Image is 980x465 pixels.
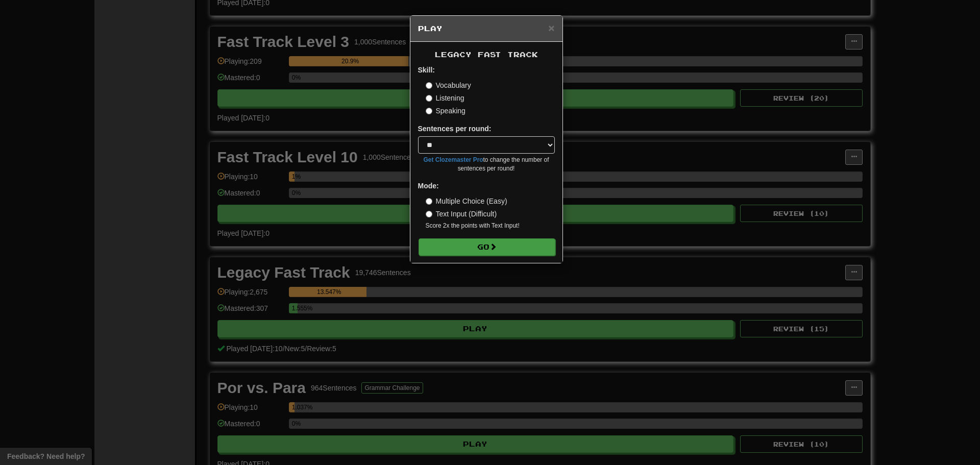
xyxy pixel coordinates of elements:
[426,80,471,90] label: Vocabulary
[426,222,555,230] small: Score 2x the points with Text Input !
[424,156,483,163] a: Get Clozemaster Pro
[418,66,435,74] strong: Skill:
[418,182,439,190] strong: Mode:
[419,238,555,256] button: Go
[426,106,465,116] label: Speaking
[548,22,554,34] span: ×
[426,108,432,114] input: Speaking
[426,95,432,102] input: Listening
[548,22,554,33] button: Close
[426,93,464,103] label: Listening
[426,211,432,217] input: Text Input (Difficult)
[426,196,507,206] label: Multiple Choice (Easy)
[426,209,497,219] label: Text Input (Difficult)
[435,50,538,59] span: Legacy Fast Track
[418,156,555,173] small: to change the number of sentences per round!
[426,198,432,205] input: Multiple Choice (Easy)
[418,23,555,34] h5: Play
[418,124,492,134] label: Sentences per round:
[426,82,432,89] input: Vocabulary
